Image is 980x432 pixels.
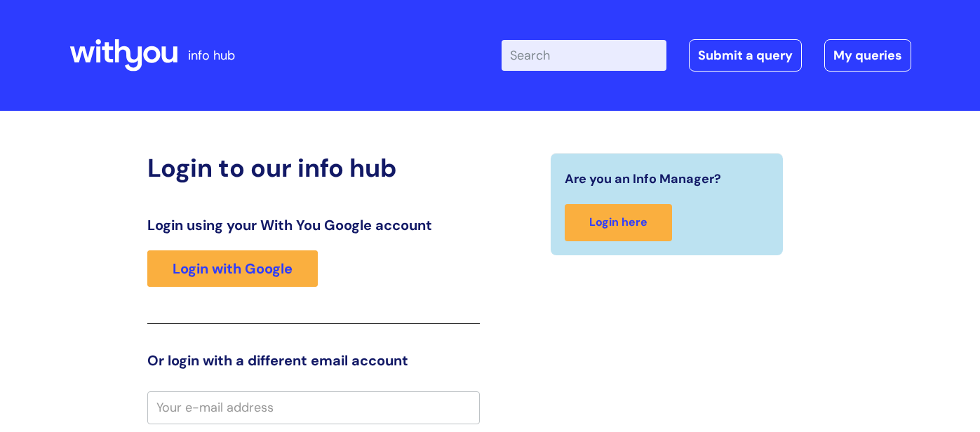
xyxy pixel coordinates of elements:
[689,39,802,72] a: Submit a query
[565,204,672,241] a: Login here
[147,217,480,234] h3: Login using your With You Google account
[824,39,911,72] a: My queries
[188,44,235,67] p: info hub
[147,250,318,287] a: Login with Google
[147,352,480,369] h3: Or login with a different email account
[147,391,480,424] input: Your e-mail address
[565,168,721,190] span: Are you an Info Manager?
[147,153,480,183] h2: Login to our info hub
[502,40,666,71] input: Search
